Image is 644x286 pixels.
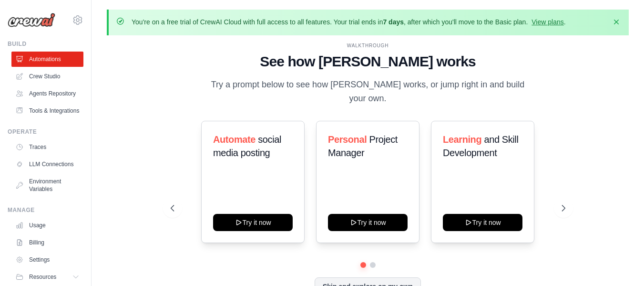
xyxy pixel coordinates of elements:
button: Resources [11,269,83,285]
p: You're on a free trial of CrewAI Cloud with full access to all features. Your trial ends in , aft... [132,17,566,27]
a: Crew Studio [11,69,83,84]
div: Operate [8,128,83,136]
span: Project Manager [328,134,398,158]
a: Settings [11,252,83,267]
span: social media posting [213,134,281,158]
a: LLM Connections [11,157,83,172]
button: Try it now [328,214,408,231]
div: WALKTHROUGH [171,42,565,49]
a: View plans [532,18,563,26]
div: Manage [8,206,83,214]
img: Logo [8,13,55,27]
a: Automations [11,52,83,67]
button: Try it now [443,214,522,231]
span: Automate [213,134,256,145]
a: Tools & Integrations [11,103,83,118]
p: Try a prompt below to see how [PERSON_NAME] works, or jump right in and build your own. [208,78,528,106]
a: Billing [11,235,83,250]
a: Usage [11,218,83,233]
span: Learning [443,134,481,145]
a: Traces [11,139,83,155]
a: Environment Variables [11,174,83,197]
a: Agents Repository [11,86,83,101]
span: Personal [328,134,367,145]
button: Try it now [213,214,293,231]
span: Resources [29,273,56,281]
strong: 7 days [383,18,404,26]
h1: See how [PERSON_NAME] works [171,53,565,70]
div: Build [8,40,83,48]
